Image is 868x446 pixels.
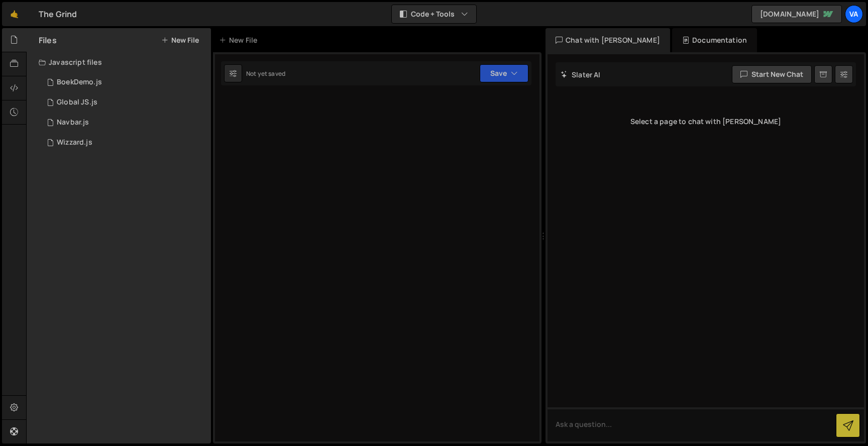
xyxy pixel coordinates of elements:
[57,98,97,107] div: Global JS.js
[57,138,92,147] div: Wizzard.js
[480,64,528,82] button: Save
[546,28,670,52] div: Chat with [PERSON_NAME]
[39,8,77,20] div: The Grind
[57,78,102,87] div: BoekDemo.js
[732,65,812,83] button: Start new chat
[39,72,211,92] div: 17048/46901.js
[39,35,57,46] h2: Files
[39,133,211,153] div: 17048/46900.js
[39,92,211,113] div: 17048/46890.js
[57,118,89,127] div: Navbar.js
[161,36,199,44] button: New File
[392,5,476,23] button: Code + Tools
[219,35,261,45] div: New File
[561,70,601,79] h2: Slater AI
[2,2,27,26] a: 🤙
[27,52,211,72] div: Javascript files
[672,28,757,52] div: Documentation
[751,5,842,23] a: [DOMAIN_NAME]
[39,113,211,133] div: 17048/47224.js
[246,69,285,78] div: Not yet saved
[845,5,863,23] a: Va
